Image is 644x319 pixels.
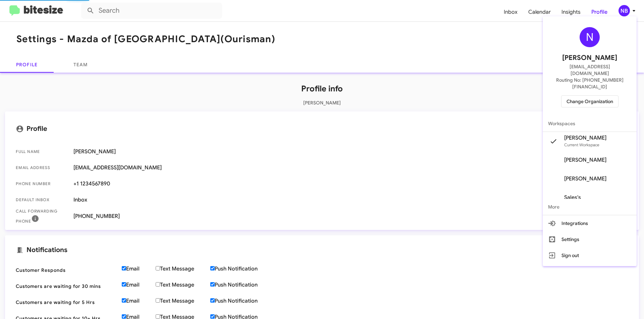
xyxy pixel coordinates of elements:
[543,199,637,215] span: More
[564,157,606,163] span: [PERSON_NAME]
[543,247,637,263] button: Sign out
[562,53,617,63] span: [PERSON_NAME]
[551,63,629,77] span: [EMAIL_ADDRESS][DOMAIN_NAME]
[580,27,600,47] div: N
[564,135,606,141] span: [PERSON_NAME]
[564,175,606,182] span: [PERSON_NAME]
[564,142,599,147] span: Current Workspace
[564,194,581,201] span: Sales's
[561,95,619,107] button: Change Organization
[543,115,637,132] span: Workspaces
[567,96,613,107] span: Change Organization
[551,77,629,90] span: Routing No: [PHONE_NUMBER][FINANCIAL_ID]
[543,231,637,247] button: Settings
[543,215,637,231] button: Integrations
